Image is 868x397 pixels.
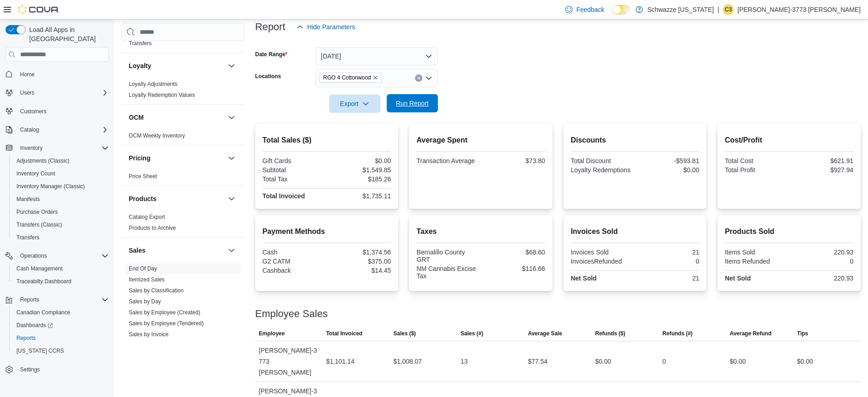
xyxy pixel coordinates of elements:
[263,258,325,265] div: G2 CATM
[730,356,746,367] div: $0.00
[226,60,237,71] button: Loyalty
[416,265,479,280] div: NM Cannabis Excise Tax
[13,219,109,230] span: Transfers (Classic)
[373,75,378,80] button: Remove RGO 4 Cottonwood from selection in this group
[329,166,391,174] div: $1,549.85
[571,157,633,164] div: Total Discount
[13,333,109,344] span: Reports
[121,79,244,104] div: Loyalty
[16,124,42,135] button: Catalog
[326,356,354,367] div: $1,101.14
[13,155,109,166] span: Adjustments (Classic)
[13,181,109,192] span: Inventory Manager (Classic)
[571,135,700,146] h2: Discounts
[121,212,244,237] div: Products
[263,192,305,200] strong: Total Invoiced
[13,155,73,166] a: Adjustments (Classic)
[129,309,200,316] span: Sales by Employee (Created)
[255,21,285,32] h3: Report
[16,309,70,316] span: Canadian Compliance
[129,194,224,203] button: Products
[725,4,731,15] span: C3
[2,67,112,80] button: Home
[129,298,161,305] a: Sales by Day
[16,294,43,305] button: Reports
[16,265,63,272] span: Cash Management
[129,276,165,283] a: Itemized Sales
[725,226,853,237] h2: Products Sold
[9,180,112,193] button: Inventory Manager (Classic)
[2,249,112,262] button: Operations
[571,249,633,256] div: Invoices Sold
[13,206,109,217] span: Purchase Orders
[129,246,146,255] h3: Sales
[323,73,371,82] span: RGO 4 Cottonwood
[571,275,597,282] strong: Net Sold
[259,330,285,337] span: Employee
[16,347,64,355] span: [US_STATE] CCRS
[791,249,853,256] div: 220.93
[9,206,112,218] button: Purchase Orders
[416,249,479,263] div: Bernalillo County GRT
[2,142,112,154] button: Inventory
[329,192,391,200] div: $1,735.11
[483,265,545,272] div: $116.66
[316,47,438,65] button: [DATE]
[725,157,787,164] div: Total Cost
[13,345,109,356] span: Washington CCRS
[730,330,772,337] span: Average Refund
[226,112,237,123] button: OCM
[595,330,626,337] span: Refunds ($)
[263,135,391,146] h2: Total Sales ($)
[129,309,200,316] a: Sales by Employee (Created)
[637,275,700,282] div: 21
[637,249,700,256] div: 21
[20,89,34,96] span: Users
[13,232,43,243] a: Transfers
[255,51,288,58] label: Date Range
[16,87,38,98] button: Users
[576,5,604,14] span: Feedback
[16,68,109,79] span: Home
[612,15,612,15] span: Dark Mode
[20,366,40,373] span: Settings
[13,263,66,274] a: Cash Management
[329,258,391,265] div: $375.00
[329,95,380,113] button: Export
[129,265,157,272] span: End Of Day
[416,135,545,146] h2: Average Spent
[415,74,422,82] button: Clear input
[528,330,562,337] span: Average Sale
[129,173,157,180] span: Price Sheet
[13,333,39,344] a: Reports
[129,154,150,163] h3: Pricing
[20,252,47,259] span: Operations
[16,208,58,216] span: Purchase Orders
[129,40,152,47] span: Transfers
[129,287,184,294] a: Sales by Classification
[129,276,165,283] span: Itemized Sales
[9,193,112,206] button: Manifests
[129,320,204,327] a: Sales by Employee (Tendered)
[129,298,161,305] span: Sales by Day
[725,258,787,265] div: Items Refunded
[13,307,109,318] span: Canadian Compliance
[637,157,700,164] div: -$593.81
[16,250,51,261] button: Operations
[483,249,545,256] div: $68.60
[737,4,861,15] p: [PERSON_NAME]-3773 [PERSON_NAME]
[226,153,237,164] button: Pricing
[20,296,39,303] span: Reports
[129,320,204,327] span: Sales by Employee (Tendered)
[9,218,112,231] button: Transfers (Classic)
[129,92,195,98] a: Loyalty Redemption Values
[13,345,68,356] a: [US_STATE] CCRS
[129,331,168,338] a: Sales by Invoice
[329,157,391,164] div: $0.00
[13,168,109,179] span: Inventory Count
[416,226,545,237] h2: Taxes
[13,276,109,287] span: Traceabilty Dashboard
[425,74,432,82] button: Open list of options
[226,193,237,204] button: Products
[129,61,224,70] button: Loyalty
